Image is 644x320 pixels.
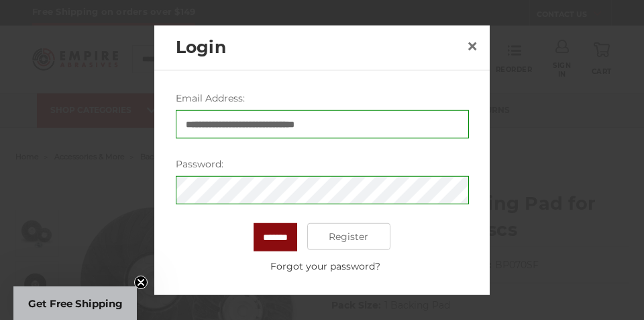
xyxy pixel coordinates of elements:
[176,35,462,61] h2: Login
[307,223,391,250] a: Register
[466,32,478,58] span: ×
[28,297,123,310] span: Get Free Shipping
[176,91,469,106] label: Email Address:
[176,157,469,171] label: Password:
[13,286,137,320] div: Get Free ShippingClose teaser
[182,259,468,274] a: Forgot your password?
[462,35,483,56] a: Close
[134,276,148,289] button: Close teaser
